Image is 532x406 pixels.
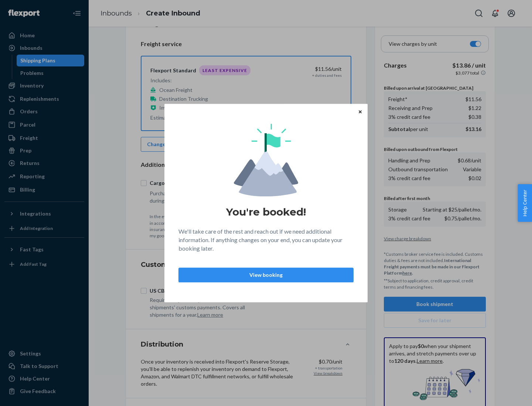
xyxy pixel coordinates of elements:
button: View booking [178,268,354,282]
h1: You're booked! [226,205,306,219]
img: svg+xml,%3Csvg%20viewBox%3D%220%200%20174%20197%22%20fill%3D%22none%22%20xmlns%3D%22http%3A%2F%2F... [234,124,298,196]
p: View booking [185,271,347,279]
button: Close [357,107,364,116]
p: We'll take care of the rest and reach out if we need additional information. If anything changes ... [178,227,354,253]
